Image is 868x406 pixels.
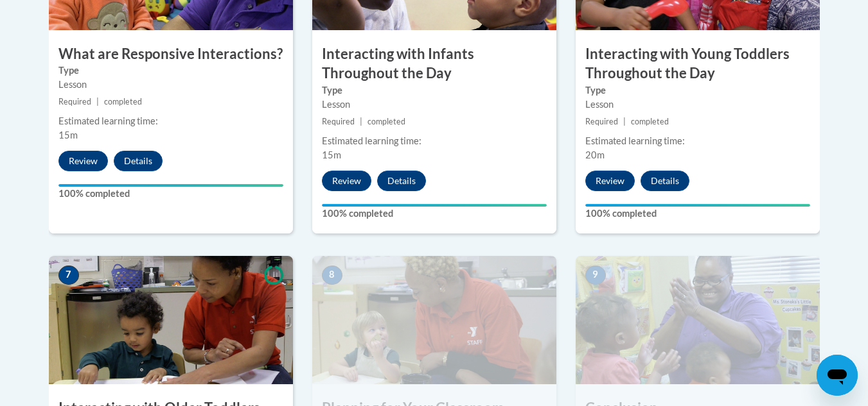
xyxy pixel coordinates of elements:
[322,266,342,285] span: 8
[576,44,820,84] h3: Interacting with Young Toddlers Throughout the Day
[58,130,78,140] span: 15m
[631,117,669,126] span: completed
[58,78,283,92] div: Lesson
[585,171,635,191] button: Review
[360,117,362,126] span: |
[377,171,426,191] button: Details
[585,97,810,112] div: Lesson
[322,204,547,207] div: Your progress
[49,44,293,64] h3: What are Responsive Interactions?
[58,97,91,106] span: Required
[368,117,405,126] span: completed
[58,266,79,285] span: 7
[817,355,858,396] iframe: Button to launch messaging window
[58,114,283,128] div: Estimated learning time:
[322,97,547,112] div: Lesson
[585,83,810,97] label: Type
[58,187,283,201] label: 100% completed
[585,204,810,207] div: Your progress
[322,149,341,160] span: 15m
[641,171,689,191] button: Details
[576,256,820,384] img: Course Image
[585,117,618,126] span: Required
[58,184,283,187] div: Your progress
[104,97,142,106] span: completed
[322,134,547,148] div: Estimated learning time:
[322,117,355,126] span: Required
[623,117,626,126] span: |
[96,97,99,106] span: |
[585,207,810,221] label: 100% completed
[322,207,547,221] label: 100% completed
[114,151,163,171] button: Details
[585,134,810,148] div: Estimated learning time:
[322,83,547,97] label: Type
[585,149,605,160] span: 20m
[58,63,283,78] label: Type
[58,151,108,171] button: Review
[312,256,556,384] img: Course Image
[49,256,293,384] img: Course Image
[322,171,371,191] button: Review
[585,266,606,285] span: 9
[312,44,556,84] h3: Interacting with Infants Throughout the Day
